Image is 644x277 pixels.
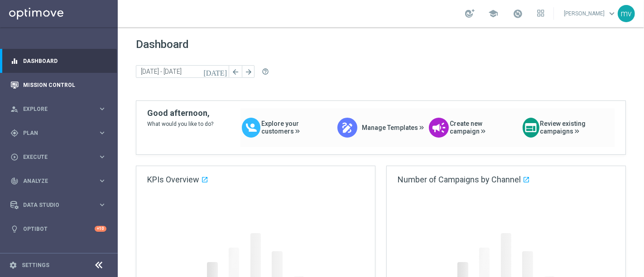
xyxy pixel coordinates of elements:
[10,129,107,137] button: gps_fixed Plan keyboard_arrow_right
[98,105,106,113] i: keyboard_arrow_right
[10,105,98,113] div: Explore
[98,177,106,185] i: keyboard_arrow_right
[23,154,98,160] span: Execute
[10,177,107,185] button: track_changes Analyze keyboard_arrow_right
[10,153,98,161] div: Execute
[23,130,98,136] span: Plan
[488,9,498,19] span: school
[10,177,98,185] div: Analyze
[10,217,106,241] div: Optibot
[618,5,635,22] div: mv
[607,9,617,19] span: keyboard_arrow_down
[10,153,107,161] button: play_circle_outline Execute keyboard_arrow_right
[10,177,19,185] i: track_changes
[10,225,19,233] i: lightbulb
[10,57,107,65] button: equalizer Dashboard
[98,153,106,161] i: keyboard_arrow_right
[10,73,106,97] div: Mission Control
[95,226,106,232] div: +10
[10,129,98,137] div: Plan
[23,217,95,241] a: Optibot
[98,129,106,137] i: keyboard_arrow_right
[23,106,98,112] span: Explore
[22,263,49,268] a: Settings
[10,105,107,113] button: person_search Explore keyboard_arrow_right
[10,57,19,65] i: equalizer
[23,73,106,97] a: Mission Control
[10,49,106,73] div: Dashboard
[10,153,19,161] i: play_circle_outline
[10,201,107,209] button: Data Studio keyboard_arrow_right
[23,49,106,73] a: Dashboard
[10,129,19,137] i: gps_fixed
[10,201,98,209] div: Data Studio
[10,105,19,113] i: person_search
[10,81,107,89] button: Mission Control
[563,7,618,20] a: [PERSON_NAME]keyboard_arrow_down
[10,225,107,233] button: lightbulb Optibot +10
[23,202,98,208] span: Data Studio
[9,261,17,269] i: settings
[98,201,106,209] i: keyboard_arrow_right
[23,178,98,184] span: Analyze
